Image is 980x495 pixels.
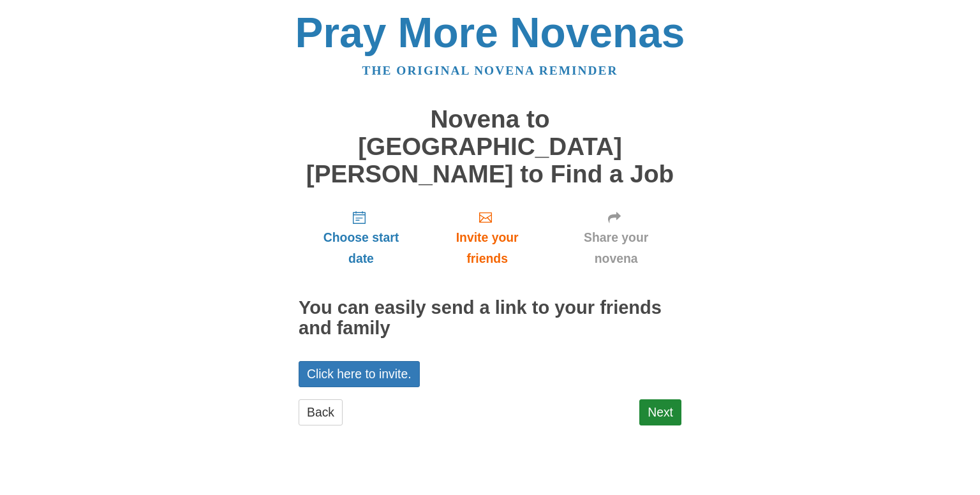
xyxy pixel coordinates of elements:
[362,64,618,77] a: The original novena reminder
[299,106,681,188] h1: Novena to [GEOGRAPHIC_DATA][PERSON_NAME] to Find a Job
[299,399,343,425] a: Back
[563,227,669,269] span: Share your novena
[639,399,681,425] a: Next
[299,361,420,387] a: Click here to invite.
[311,227,411,269] span: Choose start date
[551,200,681,276] a: Share your novena
[436,227,538,269] span: Invite your friends
[299,200,424,276] a: Choose start date
[424,200,551,276] a: Invite your friends
[299,298,681,339] h2: You can easily send a link to your friends and family
[295,9,685,56] a: Pray More Novenas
